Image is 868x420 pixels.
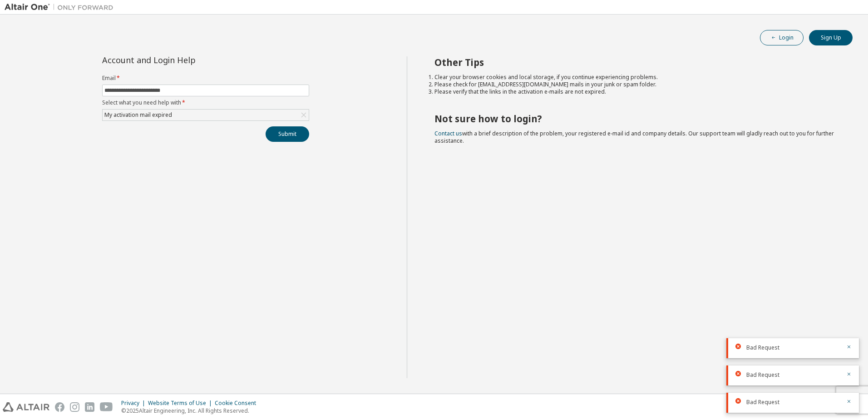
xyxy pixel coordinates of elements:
[100,402,113,412] img: youtube.svg
[121,400,148,407] div: Privacy
[746,399,779,406] span: Bad Request
[266,126,309,142] button: Submit
[102,99,309,106] label: Select what you need help with
[148,400,215,407] div: Website Terms of Use
[103,110,173,120] div: My activation mail expired
[434,56,837,68] h2: Other Tips
[434,130,834,145] span: with a brief description of the problem, your registered e-mail id and company details. Our suppo...
[434,81,837,88] li: Please check for [EMAIL_ADDRESS][DOMAIN_NAME] mails in your junk or spam folder.
[121,407,261,415] p: © 2025 Altair Engineering, Inc. All Rights Reserved.
[746,344,779,351] span: Bad Request
[434,74,837,81] li: Clear your browser cookies and local storage, if you continue experiencing problems.
[434,113,837,125] h2: Not sure how to login?
[103,110,309,120] div: My activation mail expired
[85,402,94,412] img: linkedin.svg
[3,402,49,412] img: altair_logo.svg
[102,56,268,64] div: Account and Login Help
[70,402,79,412] img: instagram.svg
[55,402,64,412] img: facebook.svg
[215,400,261,407] div: Cookie Consent
[5,3,118,12] img: Altair One
[102,75,309,82] label: Email
[434,88,837,95] li: Please verify that the links in the activation e-mails are not expired.
[434,130,462,137] a: Contact us
[746,371,779,379] span: Bad Request
[809,30,853,45] button: Sign Up
[760,30,804,45] button: Login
